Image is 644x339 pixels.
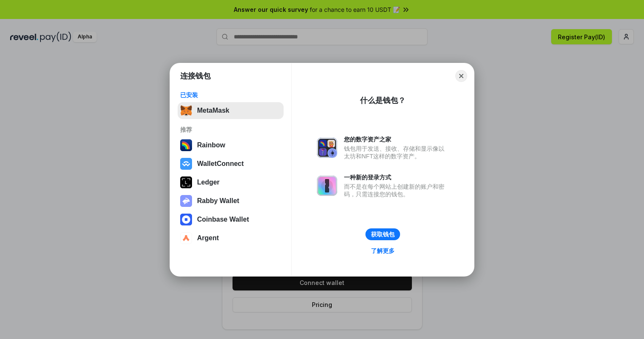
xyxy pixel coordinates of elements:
button: Ledger [178,174,284,191]
div: 什么是钱包？ [360,95,406,106]
div: 获取钱包 [371,231,395,238]
div: Argent [197,234,219,242]
button: Argent [178,230,284,247]
div: 了解更多 [371,247,395,255]
button: Coinbase Wallet [178,211,284,228]
div: Ledger [197,179,219,186]
button: MetaMask [178,102,284,119]
img: svg+xml,%3Csvg%20xmlns%3D%22http%3A%2F%2Fwww.w3.org%2F2000%2Fsvg%22%20fill%3D%22none%22%20viewBox... [180,195,192,207]
div: 一种新的登录方式 [344,174,449,181]
div: MetaMask [197,107,229,114]
div: 您的数字资产之家 [344,136,449,143]
img: svg+xml,%3Csvg%20fill%3D%22none%22%20height%3D%2233%22%20viewBox%3D%220%200%2035%2033%22%20width%... [180,105,192,117]
button: Rainbow [178,137,284,154]
button: Rabby Wallet [178,193,284,209]
img: svg+xml,%3Csvg%20width%3D%22120%22%20height%3D%22120%22%20viewBox%3D%220%200%20120%20120%22%20fil... [180,139,192,151]
img: svg+xml,%3Csvg%20width%3D%2228%22%20height%3D%2228%22%20viewBox%3D%220%200%2028%2028%22%20fill%3D... [180,158,192,170]
img: svg+xml,%3Csvg%20xmlns%3D%22http%3A%2F%2Fwww.w3.org%2F2000%2Fsvg%22%20fill%3D%22none%22%20viewBox... [317,138,337,158]
img: svg+xml,%3Csvg%20width%3D%2228%22%20height%3D%2228%22%20viewBox%3D%220%200%2028%2028%22%20fill%3D... [180,214,192,225]
div: 推荐 [180,126,281,133]
div: 钱包用于发送、接收、存储和显示像以太坊和NFT这样的数字资产。 [344,145,449,160]
button: 获取钱包 [365,228,400,240]
div: 已安装 [180,91,281,99]
button: WalletConnect [178,155,284,172]
img: svg+xml,%3Csvg%20xmlns%3D%22http%3A%2F%2Fwww.w3.org%2F2000%2Fsvg%22%20fill%3D%22none%22%20viewBox... [317,176,337,196]
div: 而不是在每个网站上创建新的账户和密码，只需连接您的钱包。 [344,183,449,198]
div: Rabby Wallet [197,197,239,205]
img: svg+xml,%3Csvg%20width%3D%2228%22%20height%3D%2228%22%20viewBox%3D%220%200%2028%2028%22%20fill%3D... [180,232,192,244]
div: WalletConnect [197,160,244,168]
h1: 连接钱包 [180,71,211,81]
img: svg+xml,%3Csvg%20xmlns%3D%22http%3A%2F%2Fwww.w3.org%2F2000%2Fsvg%22%20width%3D%2228%22%20height%3... [180,176,192,188]
a: 了解更多 [366,245,400,256]
div: Coinbase Wallet [197,216,249,223]
div: Rainbow [197,141,225,149]
button: Close [455,70,467,82]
